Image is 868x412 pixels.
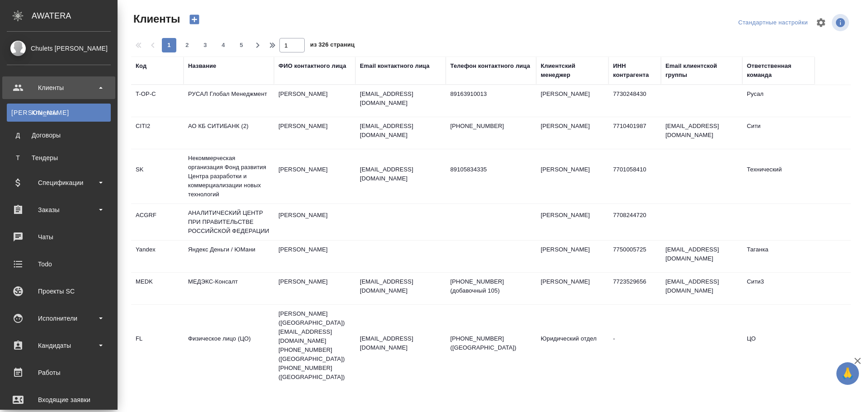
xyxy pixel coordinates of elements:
td: Русал [742,85,815,117]
span: из 326 страниц [310,39,354,52]
td: 7708244720 [609,206,661,238]
td: АО КБ СИТИБАНК (2) [184,117,274,149]
td: MEDK [131,273,184,304]
div: Клиенты [11,108,106,117]
div: Входящие заявки [7,393,111,407]
a: ДДоговоры [7,126,111,144]
td: T-OP-C [131,85,184,117]
button: 2 [180,38,194,52]
span: 4 [216,41,231,50]
td: [PERSON_NAME] [274,206,355,238]
td: 7701058410 [609,161,661,192]
td: [PERSON_NAME] [536,117,609,149]
a: Чаты [2,226,115,248]
td: Яндекс Деньги / ЮМани [184,241,274,272]
td: 7723529656 [609,273,661,304]
button: 3 [198,38,212,52]
a: ТТендеры [7,149,111,167]
td: [EMAIL_ADDRESS][DOMAIN_NAME] [661,117,742,149]
td: Технический [742,161,815,192]
td: [PERSON_NAME] [536,273,609,304]
div: Название [188,62,216,71]
td: [PERSON_NAME] [536,85,609,117]
div: Todo [7,257,111,271]
td: [PERSON_NAME] [274,241,355,272]
td: 7750005725 [609,241,661,272]
td: FL [131,330,184,361]
div: Спецификации [7,176,111,189]
td: Сити3 [742,273,815,304]
span: 🙏 [840,364,855,383]
p: [EMAIL_ADDRESS][DOMAIN_NAME] [360,334,441,352]
span: 2 [180,41,194,50]
div: Договоры [11,131,106,140]
td: [PERSON_NAME] [274,273,355,304]
td: Юридический отдел [536,330,609,361]
td: Физическое лицо (ЦО) [184,330,274,361]
button: Создать [184,12,205,27]
td: [PERSON_NAME] [274,85,355,117]
td: [PERSON_NAME] [536,206,609,238]
p: [PHONE_NUMBER] ([GEOGRAPHIC_DATA]) [450,334,532,352]
td: 7710401987 [609,117,661,149]
td: [PERSON_NAME] [536,241,609,272]
button: 🙏 [836,362,859,385]
div: Chulets [PERSON_NAME] [7,43,111,53]
td: Сити [742,117,815,149]
span: Клиенты [131,12,180,26]
div: Код [136,62,146,71]
span: Посмотреть информацию [832,14,851,31]
a: [PERSON_NAME]Клиенты [7,104,111,122]
p: 89105834335 [450,165,532,174]
div: Кандидаты [7,339,111,352]
p: [EMAIL_ADDRESS][DOMAIN_NAME] [360,277,441,295]
td: Таганка [742,241,815,272]
div: Заказы [7,203,111,217]
td: 7730248430 [609,85,661,117]
div: Чаты [7,230,111,244]
p: [EMAIL_ADDRESS][DOMAIN_NAME] [360,165,441,183]
a: Входящие заявки [2,388,115,411]
div: Исполнители [7,312,111,325]
td: РУСАЛ Глобал Менеджмент [184,85,274,117]
td: CITI2 [131,117,184,149]
td: [PERSON_NAME] [274,117,355,149]
div: Email контактного лица [360,62,429,71]
p: [EMAIL_ADDRESS][DOMAIN_NAME] [360,90,441,108]
p: 89163910013 [450,90,532,99]
div: split button [736,16,810,30]
td: [EMAIL_ADDRESS][DOMAIN_NAME] [661,241,742,272]
td: [EMAIL_ADDRESS][DOMAIN_NAME] [661,273,742,304]
td: [PERSON_NAME] [274,161,355,192]
td: [PERSON_NAME] [536,161,609,192]
div: Клиентский менеджер [541,62,604,80]
td: SK [131,161,184,192]
div: Телефон контактного лица [450,62,530,71]
span: Настроить таблицу [810,12,832,33]
div: AWATERA [32,7,118,25]
td: ACGRF [131,206,184,238]
div: Тендеры [11,153,106,162]
td: МЕДЭКС-Консалт [184,273,274,304]
td: ЦО [742,330,815,361]
div: ФИО контактного лица [278,62,346,71]
td: АНАЛИТИЧЕСКИЙ ЦЕНТР ПРИ ПРАВИТЕЛЬСТВЕ РОССИЙСКОЙ ФЕДЕРАЦИИ [184,204,274,240]
td: Некоммерческая организация Фонд развития Центра разработки и коммерциализации новых технологий [184,149,274,204]
div: Клиенты [7,81,111,95]
button: 5 [234,38,249,52]
a: Работы [2,361,115,384]
div: Работы [7,366,111,379]
p: [PHONE_NUMBER] (добавочный 105) [450,277,532,295]
span: 3 [198,41,212,50]
td: - [609,330,661,361]
p: [EMAIL_ADDRESS][DOMAIN_NAME] [360,122,441,140]
a: Проекты SC [2,280,115,303]
a: Todo [2,253,115,275]
td: [PERSON_NAME] ([GEOGRAPHIC_DATA]) [EMAIL_ADDRESS][DOMAIN_NAME] [PHONE_NUMBER] ([GEOGRAPHIC_DATA])... [274,305,355,386]
span: 5 [234,41,249,50]
div: ИНН контрагента [613,62,656,80]
div: Email клиентской группы [665,62,738,80]
div: Ответственная команда [747,62,810,80]
div: Проекты SC [7,284,111,298]
button: 4 [216,38,231,52]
